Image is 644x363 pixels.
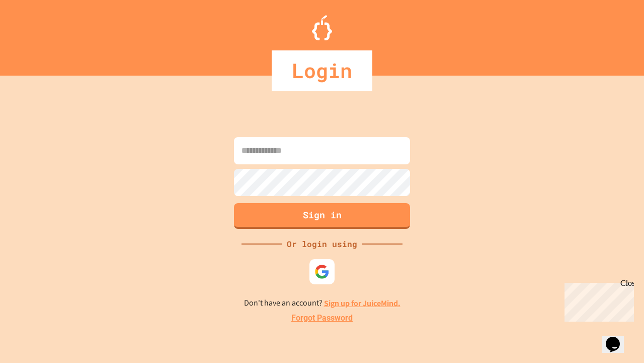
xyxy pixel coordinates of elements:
p: Don't have an account? [244,297,400,310]
iframe: chat widget [602,323,634,353]
button: Sign in [234,203,410,229]
div: Or login using [282,238,362,250]
div: Login [272,50,372,91]
a: Forgot Password [291,312,353,324]
img: google-icon.svg [314,264,330,279]
div: Chat with us now!Close [4,4,69,64]
iframe: chat widget [560,279,634,322]
img: Logo.svg [312,15,332,40]
a: Sign up for JuiceMind. [324,298,400,309]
